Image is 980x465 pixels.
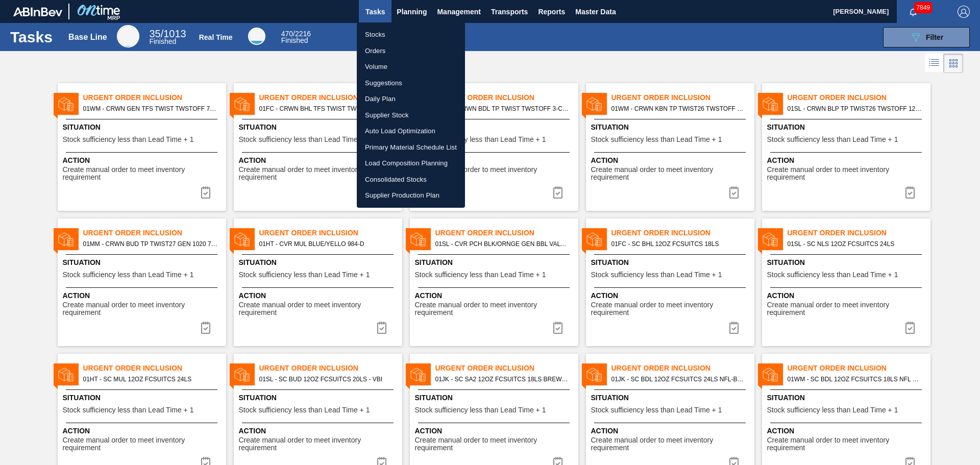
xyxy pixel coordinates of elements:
[357,91,465,107] a: Daily Plan
[357,123,465,139] a: Auto Load Optimization
[357,75,465,91] a: Suggestions
[357,59,465,75] a: Volume
[357,187,465,204] a: Supplier Production Plan
[357,107,465,124] a: Supplier Stock
[357,43,465,59] a: Orders
[357,172,465,188] a: Consolidated Stocks
[357,139,465,156] a: Primary Material Schedule List
[357,27,465,43] a: Stocks
[357,155,465,172] a: Load Composition Planning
